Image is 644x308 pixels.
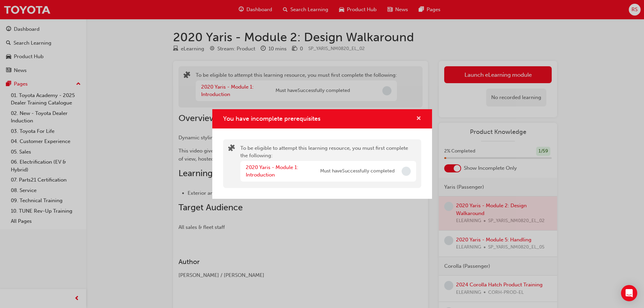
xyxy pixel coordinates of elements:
a: 2020 Yaris - Module 1: Introduction [246,164,298,178]
span: puzzle-icon [228,145,235,153]
div: Open Intercom Messenger [621,285,637,301]
span: You have incomplete prerequisites [223,115,320,122]
span: Incomplete [402,167,411,176]
button: cross-icon [416,115,421,123]
div: To be eligible to attempt this learning resource, you must first complete the following: [240,144,416,183]
span: Must have Successfully completed [320,167,395,175]
div: You have incomplete prerequisites [212,109,432,199]
span: cross-icon [416,116,421,122]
